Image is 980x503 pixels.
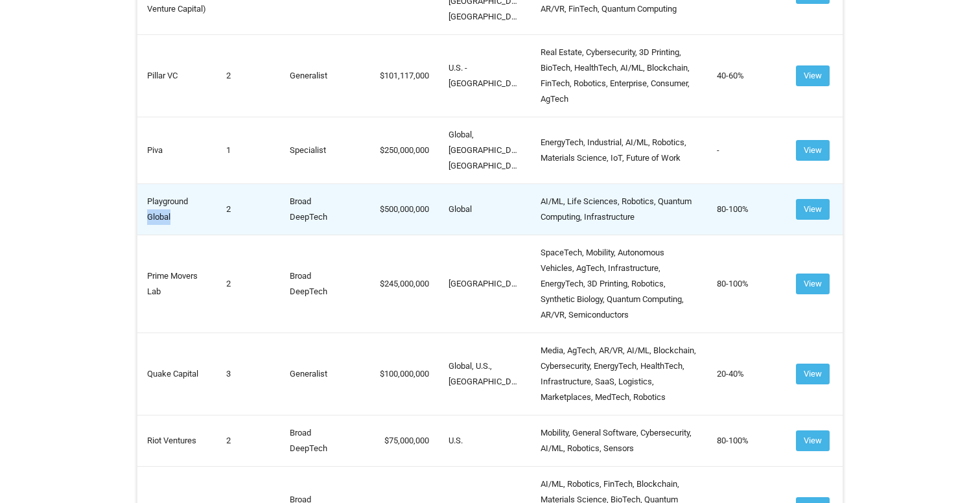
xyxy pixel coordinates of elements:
td: Piva [137,117,217,183]
button: View [796,274,830,294]
td: Prime Movers Lab [137,235,217,333]
td: 75,000,000 [360,415,439,466]
td: Generalist [280,333,360,415]
td: 40-60% [707,34,787,117]
button: View [796,199,830,220]
td: Media, AgTech, AR/VR, AI/ML, Blockchain, Cybersecurity, EnergyTech, HealthTech, Infrastructure, S... [531,333,707,415]
td: Global, [GEOGRAPHIC_DATA], [GEOGRAPHIC_DATA] [439,117,531,183]
td: 80-100% [707,183,787,235]
td: 100,000,000 [360,333,439,415]
button: View [796,140,830,161]
a: View [796,278,830,288]
td: Quake Capital [137,333,217,415]
td: 1 [216,117,280,183]
td: 245,000,000 [360,235,439,333]
td: U.S. - [GEOGRAPHIC_DATA] [439,34,531,117]
td: 2 [216,183,280,235]
td: Global, U.S., [GEOGRAPHIC_DATA] [439,333,531,415]
td: - [707,117,787,183]
td: 80-100% [707,415,787,466]
button: View [796,364,830,384]
td: EnergyTech, Industrial, AI/ML, Robotics, Materials Science, IoT, Future of Work [531,117,707,183]
td: 2 [216,235,280,333]
td: SpaceTech, Mobility, Autonomous Vehicles, AgTech, Infrastructure, EnergyTech, 3D Printing, Roboti... [531,235,707,333]
td: AI/ML, Life Sciences, Robotics, Quantum Computing, Infrastructure [531,183,707,235]
td: 101,117,000 [360,34,439,117]
td: Broad DeepTech [280,235,360,333]
td: U.S. [439,415,531,466]
td: Pillar VC [137,34,217,117]
td: Real Estate, Cybersecurity, 3D Printing, BioTech, HealthTech, AI/ML, Blockchain, FinTech, Robotic... [531,34,707,117]
td: Riot Ventures [137,415,217,466]
td: Playground Global [137,183,217,235]
a: View [796,435,830,445]
td: 250,000,000 [360,117,439,183]
a: View [796,368,830,378]
td: Global [439,183,531,235]
button: View [796,430,830,451]
td: Broad DeepTech [280,415,360,466]
td: 3 [216,333,280,415]
td: 2 [216,415,280,466]
td: Specialist [280,117,360,183]
a: View [796,204,830,213]
a: View [796,70,830,80]
td: [GEOGRAPHIC_DATA] [439,235,531,333]
td: Broad DeepTech [280,183,360,235]
td: 2 [216,34,280,117]
td: Generalist [280,34,360,117]
td: 80-100% [707,235,787,333]
td: Mobility, General Software, Cybersecurity, AI/ML, Robotics, Sensors [531,415,707,466]
a: View [796,145,830,154]
td: 500,000,000 [360,183,439,235]
td: 20-40% [707,333,787,415]
button: View [796,65,830,86]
